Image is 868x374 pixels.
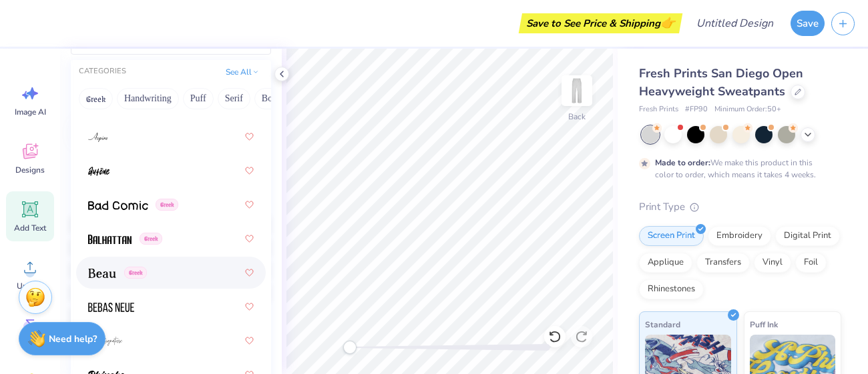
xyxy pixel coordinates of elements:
[17,281,43,291] span: Upload
[140,233,162,245] span: Greek
[639,253,692,273] div: Applique
[750,317,778,331] span: Puff Ink
[183,88,214,109] button: Puff
[708,226,771,246] div: Embroidery
[15,107,46,117] span: Image AI
[14,223,46,233] span: Add Text
[795,253,827,273] div: Foil
[88,303,134,312] img: Bebas Neue
[639,226,704,246] div: Screen Print
[685,104,708,115] span: # FP90
[754,253,791,273] div: Vinyl
[88,269,116,278] img: Beau
[343,341,357,354] div: Accessibility label
[655,157,710,168] strong: Made to order:
[79,66,126,77] div: CATEGORIES
[639,279,704,299] div: Rhinestones
[254,88,287,109] button: Bold
[775,226,840,246] div: Digital Print
[222,65,263,79] button: See All
[686,10,784,37] input: Untitled Design
[639,65,803,99] span: Fresh Prints San Diego Open Heavyweight Sweatpants
[79,88,113,109] button: Greek
[49,333,97,345] strong: Need help?
[522,13,679,33] div: Save to See Price & Shipping
[117,88,179,109] button: Handwriting
[88,201,148,210] img: Bad Comic
[696,253,750,273] div: Transfers
[639,104,678,115] span: Fresh Prints
[88,133,107,142] img: Aspire
[218,88,250,109] button: Serif
[156,199,178,211] span: Greek
[568,111,586,123] div: Back
[639,199,841,215] div: Print Type
[660,15,675,31] span: 👉
[791,11,825,36] button: Save
[564,77,590,104] img: Back
[655,157,819,181] div: We make this product in this color to order, which means it takes 4 weeks.
[88,235,132,244] img: Balhattan
[15,165,45,175] span: Designs
[714,104,781,115] span: Minimum Order: 50 +
[645,317,680,331] span: Standard
[88,167,110,176] img: Autone
[124,267,147,279] span: Greek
